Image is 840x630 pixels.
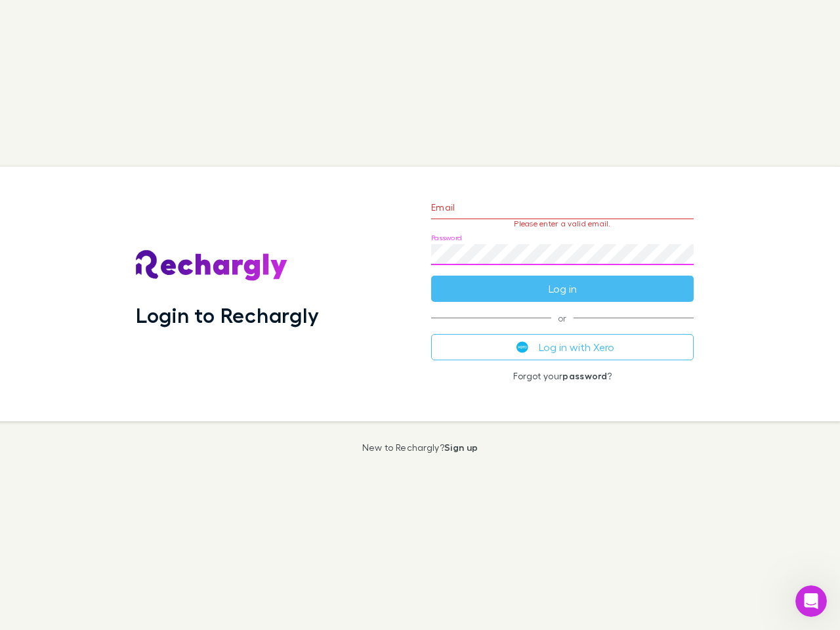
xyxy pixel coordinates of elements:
[136,250,288,282] img: Rechargly's Logo
[431,233,462,243] label: Password
[136,303,319,327] h1: Login to Rechargly
[444,442,478,453] a: Sign up
[362,442,478,453] p: New to Rechargly?
[431,371,694,381] p: Forgot your ?
[795,585,827,617] iframe: Intercom live chat
[431,219,694,228] p: Please enter a valid email.
[431,276,694,302] button: Log in
[562,370,607,381] a: password
[516,341,528,353] img: Xero's logo
[431,334,694,360] button: Log in with Xero
[431,318,694,318] span: or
